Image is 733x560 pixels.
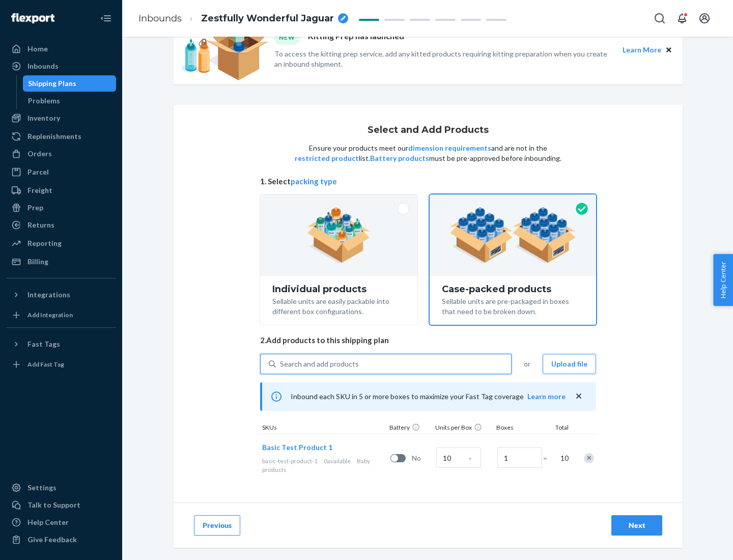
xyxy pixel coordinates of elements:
[408,143,491,153] button: dimension requirements
[201,12,334,25] span: Zestfully Wonderful Jaguar
[449,207,576,263] img: case-pack.59cecea509d18c883b923b81aeac6d0b.png
[584,453,594,463] div: Remove Item
[27,500,80,510] div: Talk to Support
[6,200,116,216] a: Prep
[260,382,596,411] div: Inbound each SKU in 5 or more boxes to maximize your Fast Tag coverage
[294,143,562,163] p: Ensure your products meet our and are not in the list. must be pre-approved before inbounding.
[260,176,596,187] span: 1. Select
[574,391,584,402] button: close
[27,185,52,195] div: Freight
[412,453,432,463] span: No
[260,335,596,346] span: 2. Add products to this shipping plan
[27,44,48,54] div: Home
[307,207,371,263] img: individual-pack.facf35554cb0f1810c75b2bd6df2d64e.png
[27,339,60,349] div: Fast Tags
[6,356,116,373] a: Add Fast Tag
[6,182,116,199] a: Freight
[6,41,116,57] a: Home
[27,220,54,230] div: Returns
[27,203,43,213] div: Prep
[6,480,116,496] a: Settings
[543,453,553,463] span: =
[27,238,62,248] div: Reporting
[545,423,571,434] div: Total
[308,31,404,44] p: Kitting Prep has launched
[623,44,661,55] button: Learn More
[27,290,70,300] div: Integrations
[494,423,545,434] div: Boxes
[387,423,433,434] div: Battery
[130,4,356,34] ol: breadcrumbs
[280,359,359,369] div: Search and add products
[524,359,530,369] span: or
[6,164,116,180] a: Parcel
[27,311,73,319] div: Add Integration
[6,336,116,352] button: Fast Tags
[23,93,117,109] a: Problems
[527,391,566,402] button: Learn more
[663,44,674,55] button: Close
[262,457,318,465] span: basic-test-product-1
[6,235,116,251] a: Reporting
[650,8,670,29] button: Open Search Box
[28,96,60,106] div: Problems
[6,254,116,270] a: Billing
[436,447,481,468] input: Case Quantity
[138,13,182,24] a: Inbounds
[27,535,77,545] div: Give Feedback
[27,61,59,71] div: Inbounds
[28,78,76,89] div: Shipping Plans
[295,153,359,163] button: restricted product
[6,110,116,126] a: Inventory
[543,354,596,374] button: Upload file
[6,531,116,548] button: Give Feedback
[6,307,116,323] a: Add Integration
[194,515,240,536] button: Previous
[694,8,715,29] button: Open account menu
[23,75,117,92] a: Shipping Plans
[6,217,116,233] a: Returns
[27,483,57,493] div: Settings
[27,167,49,177] div: Parcel
[274,49,613,69] p: To access the kitting prep service, add any kitted products requiring kitting preparation when yo...
[291,176,337,187] button: packing type
[713,254,733,306] button: Help Center
[11,13,54,23] img: Flexport logo
[324,457,351,465] span: 0 available
[27,257,48,267] div: Billing
[368,125,489,135] h1: Select and Add Products
[6,128,116,145] a: Replenishments
[27,113,60,123] div: Inventory
[96,8,116,29] button: Close Navigation
[6,497,116,513] a: Talk to Support
[6,58,116,74] a: Inbounds
[611,515,662,536] button: Next
[262,443,332,452] span: Basic Test Product 1
[620,520,654,530] div: Next
[27,517,69,527] div: Help Center
[497,447,542,468] input: Number of boxes
[672,8,692,29] button: Open notifications
[6,287,116,303] button: Integrations
[6,146,116,162] a: Orders
[27,131,81,142] div: Replenishments
[27,149,52,159] div: Orders
[262,442,332,453] button: Basic Test Product 1
[262,457,386,474] div: Baby products
[260,423,387,434] div: SKUs
[27,360,64,369] div: Add Fast Tag
[274,31,300,44] div: NEW
[272,294,405,317] div: Sellable units are easily packable into different box configurations.
[272,284,405,294] div: Individual products
[6,514,116,530] a: Help Center
[558,453,569,463] span: 10
[433,423,494,434] div: Units per Box
[442,294,584,317] div: Sellable units are pre-packaged in boxes that need to be broken down.
[442,284,584,294] div: Case-packed products
[370,153,429,163] button: Battery products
